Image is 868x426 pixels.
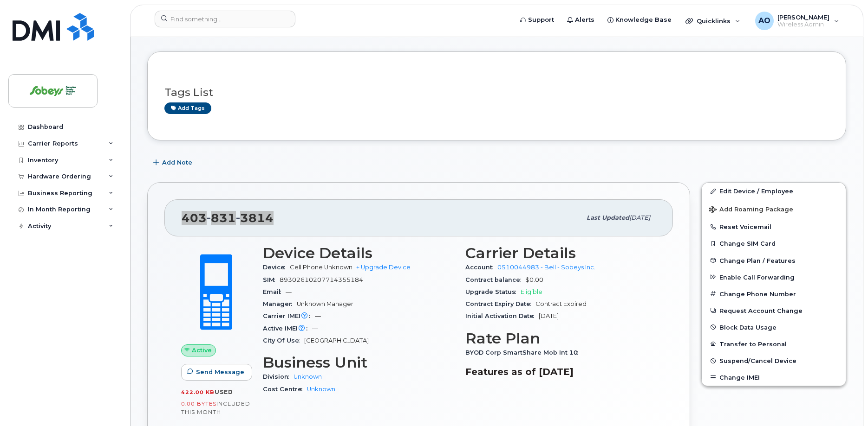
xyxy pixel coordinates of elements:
button: Reset Voicemail [702,218,846,235]
span: Contract balance [465,276,525,283]
a: Add tags [164,102,211,114]
button: Transfer to Personal [702,336,846,352]
button: Add Roaming Package [702,199,846,218]
span: 403 [182,211,274,225]
button: Enable Call Forwarding [702,269,846,286]
button: Change IMEI [702,369,846,386]
span: Cost Centre [263,386,307,393]
span: Add Note [162,158,192,167]
span: Add Roaming Package [709,206,793,215]
span: Wireless Admin [777,21,829,28]
a: Unknown [307,386,335,393]
button: Add Note [147,154,200,171]
a: Alerts [561,11,601,29]
button: Request Account Change [702,302,846,319]
span: — [312,325,318,332]
span: Support [528,15,554,25]
span: SIM [263,276,280,283]
button: Block Data Usage [702,319,846,336]
button: Change Plan / Features [702,252,846,269]
span: [DATE] [629,214,650,221]
span: Send Message [196,368,244,376]
a: + Upgrade Device [356,264,411,271]
button: Suspend/Cancel Device [702,352,846,369]
span: Division [263,373,294,380]
span: Contract Expired [535,300,587,307]
a: Support [514,11,561,29]
span: Contract Expiry Date [465,300,535,307]
h3: Carrier Details [465,245,657,261]
span: — [315,312,321,319]
span: Unknown Manager [297,300,353,307]
h3: Rate Plan [465,330,657,347]
span: Carrier IMEI [263,312,315,319]
span: Enable Call Forwarding [719,273,795,280]
span: Manager [263,300,297,307]
span: Knowledge Base [615,15,672,25]
button: Change SIM Card [702,235,846,252]
a: Unknown [294,373,322,380]
span: Quicklinks [697,17,731,25]
span: Cell Phone Unknown [290,264,352,271]
span: [PERSON_NAME] [777,13,829,21]
div: Quicklinks [679,12,747,30]
span: Active IMEI [263,325,312,332]
span: Eligible [521,288,542,295]
span: BYOD Corp SmartShare Mob Int 10 [465,349,583,356]
h3: Device Details [263,245,454,261]
span: City Of Use [263,337,304,344]
span: Initial Activation Date [465,312,539,319]
a: Knowledge Base [601,11,678,29]
span: 831 [207,211,236,225]
h3: Features as of [DATE] [465,366,657,377]
button: Send Message [181,364,252,381]
span: Device [263,264,290,271]
span: Email [263,288,286,295]
span: Suspend/Cancel Device [719,357,796,364]
span: [GEOGRAPHIC_DATA] [304,337,369,344]
span: [DATE] [539,312,559,319]
input: Find something... [155,11,295,27]
h3: Business Unit [263,354,454,371]
span: — [286,288,292,295]
span: 422.00 KB [181,389,215,395]
span: Active [192,346,212,355]
span: Account [465,264,497,271]
h3: Tags List [164,87,829,98]
span: Upgrade Status [465,288,521,295]
a: 0510044983 - Bell - Sobeys Inc. [497,264,595,271]
span: Alerts [575,15,594,25]
span: $0.00 [525,276,543,283]
span: Change Plan / Features [719,257,796,264]
span: Last updated [587,214,629,221]
span: 0.00 Bytes [181,401,216,407]
span: 3814 [236,211,274,225]
span: AO [758,15,770,26]
span: 89302610207714355184 [280,276,363,283]
a: Edit Device / Employee [702,183,846,199]
div: Antonio Orgera [749,12,846,30]
span: used [215,388,233,395]
button: Change Phone Number [702,286,846,302]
